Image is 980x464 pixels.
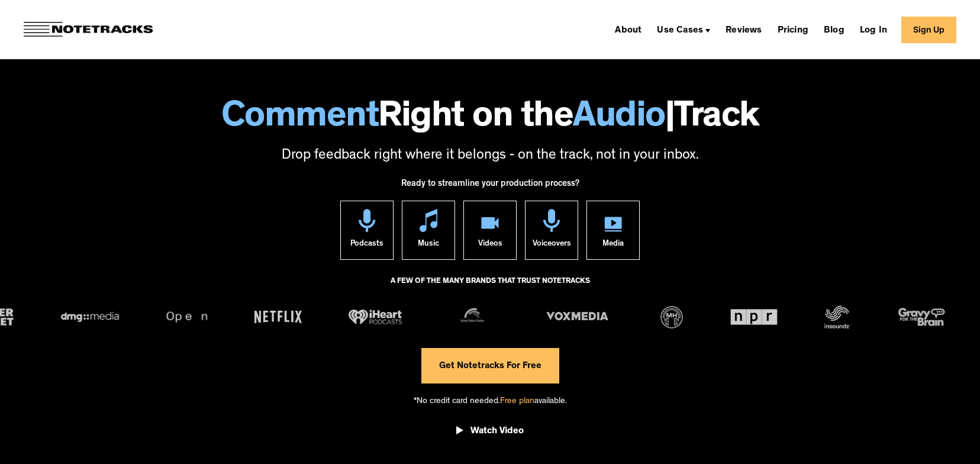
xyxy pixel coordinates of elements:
[12,146,968,166] p: Drop feedback right where it belongs - on the track, not in your inbox.
[456,417,524,450] a: open lightbox
[500,397,534,406] span: Free plan
[533,232,571,259] div: Voiceovers
[340,201,394,260] a: Podcasts
[855,20,892,39] a: Log In
[463,201,517,260] a: Videos
[478,232,502,259] div: Videos
[402,201,455,260] a: Music
[657,26,703,36] div: Use Cases
[819,20,849,39] a: Blog
[610,20,646,39] a: About
[414,384,567,417] div: *No credit card needed. available.
[602,232,624,259] div: Media
[586,201,640,260] a: Media
[665,101,675,137] span: |
[350,232,383,259] div: Podcasts
[525,201,578,260] a: Voiceovers
[573,101,665,137] span: Audio
[421,348,559,384] a: Get Notetracks For Free
[773,20,813,39] a: Pricing
[401,172,579,201] div: Ready to streamline your production process?
[721,20,766,39] a: Reviews
[418,232,439,259] div: Music
[221,101,379,137] span: Comment
[12,101,968,137] h1: Right on the Track
[652,20,715,39] div: Use Cases
[391,272,590,304] div: A FEW OF THE MANY BRANDS THAT TRUST NOTETRACKS
[901,17,956,43] a: Sign Up
[470,426,524,437] div: Watch Video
